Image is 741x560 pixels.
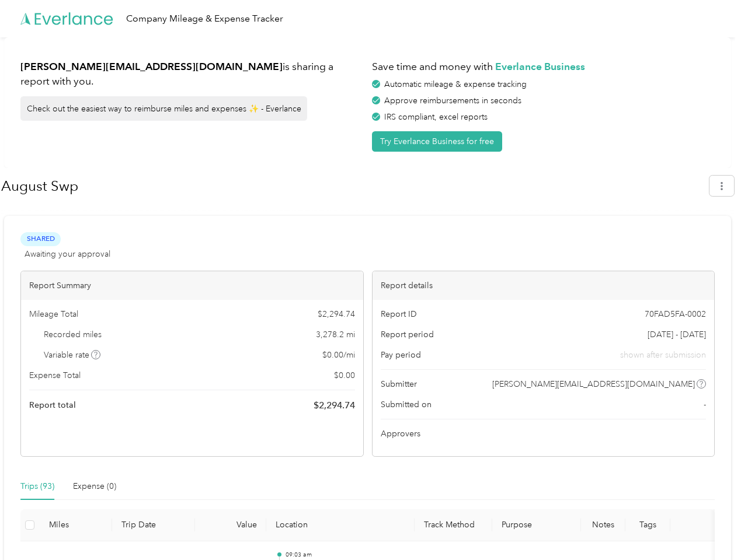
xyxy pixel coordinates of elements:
span: Approve reimbursements in seconds [384,96,521,106]
span: $ 2,294.74 [314,398,355,412]
span: $ 2,294.74 [318,308,355,320]
span: [DATE] - [DATE] [648,328,706,341]
span: Recorded miles [44,328,102,341]
span: Mileage Total [29,308,78,320]
span: 70FAD5FA-0002 [645,308,706,320]
span: Expense Total [29,369,81,381]
span: Report total [29,399,76,411]
div: Check out the easiest way to reimburse miles and expenses ✨ - Everlance [20,96,307,121]
span: Report period [381,328,434,341]
span: Report ID [381,308,417,320]
span: Approvers [381,428,420,440]
th: Miles [40,509,112,541]
div: Report details [373,271,715,300]
button: Try Everlance Business for free [372,131,502,152]
strong: Everlance Business [495,60,585,72]
span: Pay period [381,349,421,361]
span: IRS compliant, excel reports [384,112,488,122]
p: 09:03 am [286,551,406,559]
div: Expense (0) [73,480,116,493]
th: Location [266,509,415,541]
th: Notes [581,509,625,541]
span: Submitter [381,378,417,390]
strong: [PERSON_NAME][EMAIL_ADDRESS][DOMAIN_NAME] [20,60,283,72]
th: Tags [625,509,670,541]
span: Awaiting your approval [25,248,110,260]
span: Automatic mileage & expense tracking [384,79,527,89]
div: Company Mileage & Expense Tracker [126,12,283,26]
span: shown after submission [620,349,706,361]
th: Value [195,509,266,541]
div: Report Summary [21,271,363,300]
h1: Save time and money with [372,60,715,74]
span: [PERSON_NAME][EMAIL_ADDRESS][DOMAIN_NAME] [492,378,695,390]
h1: August Swp [1,172,701,200]
th: Trip Date [112,509,195,541]
span: $ 0.00 / mi [322,349,355,361]
h1: is sharing a report with you. [20,60,364,88]
th: Purpose [492,509,582,541]
th: Track Method [415,509,492,541]
span: Variable rate [44,349,101,361]
span: 3,278.2 mi [316,328,355,341]
span: $ 0.00 [334,369,355,381]
span: Submitted on [381,398,432,411]
span: Shared [20,232,61,246]
span: - [704,398,706,411]
div: Trips (93) [20,480,54,493]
